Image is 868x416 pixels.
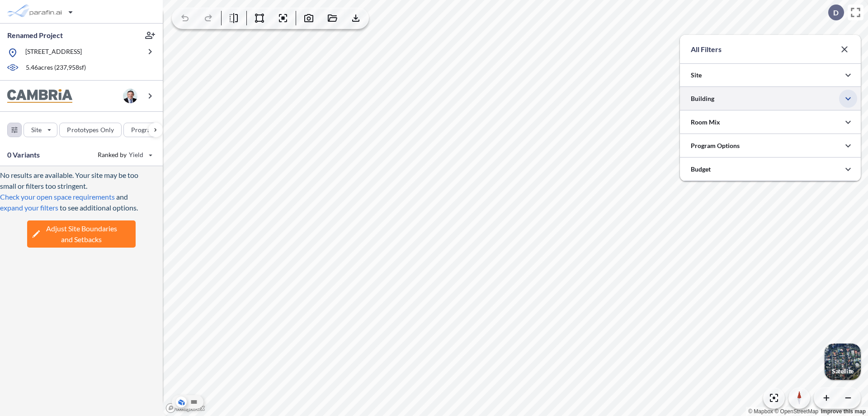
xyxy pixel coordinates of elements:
p: Budget [691,165,711,174]
a: OpenStreetMap [774,408,818,415]
p: Room Mix [691,118,720,127]
p: [STREET_ADDRESS] [25,47,82,58]
img: user logo [123,89,137,103]
span: Adjust Site Boundaries and Setbacks [46,223,117,245]
p: Site [31,125,42,134]
a: Mapbox homepage [165,403,205,413]
p: D [833,9,839,17]
button: Site [24,123,57,137]
button: Switcher ImageSatellite [825,344,861,380]
a: Mapbox [748,408,773,415]
button: Program [123,123,172,137]
button: Aerial View [176,397,187,407]
img: BrandImage [7,89,72,103]
button: Prototypes Only [59,123,122,137]
p: 5.46 acres ( 237,958 sf) [26,63,86,73]
button: Site Plan [189,397,199,407]
p: All Filters [691,44,722,55]
p: Renamed Project [7,30,63,40]
button: Adjust Site Boundariesand Setbacks [27,220,136,248]
p: Program [131,125,156,134]
p: Satellite [832,368,854,375]
p: Site [691,71,702,80]
span: Yield [129,150,144,159]
a: Improve this map [821,408,866,415]
p: 0 Variants [7,149,40,160]
p: Prototypes Only [67,125,114,134]
button: Ranked by Yield [90,148,158,162]
img: Switcher Image [825,344,861,380]
p: Program Options [691,141,740,150]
